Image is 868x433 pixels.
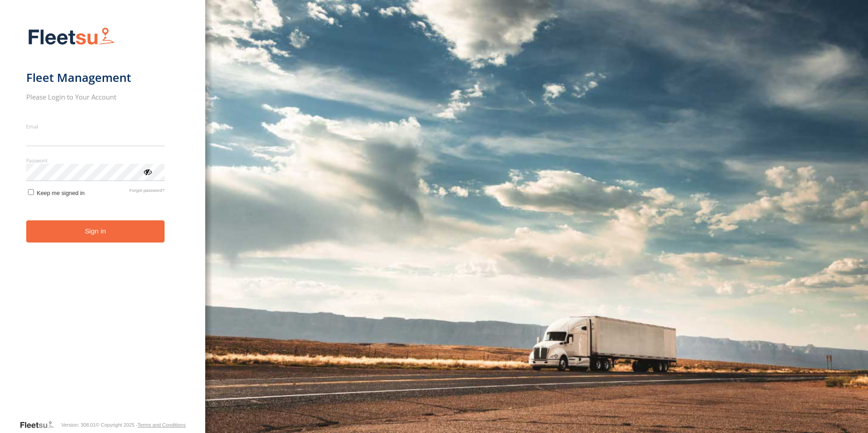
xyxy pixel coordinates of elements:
[26,123,165,130] label: Email
[96,422,186,428] div: © Copyright 2025 -
[37,190,85,196] span: Keep me signed in
[26,220,165,243] button: Sign in
[137,422,185,428] a: Terms and Conditions
[26,22,179,419] form: main
[26,92,165,101] h2: Please Login to Your Account
[26,25,117,48] img: Fleetsu
[129,188,165,196] a: Forgot password?
[143,167,152,176] div: ViewPassword
[19,420,61,429] a: Visit our Website
[26,157,165,164] label: Password
[61,422,95,428] div: Version: 308.01
[26,70,165,85] h1: Fleet Management
[28,189,34,195] input: Keep me signed in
